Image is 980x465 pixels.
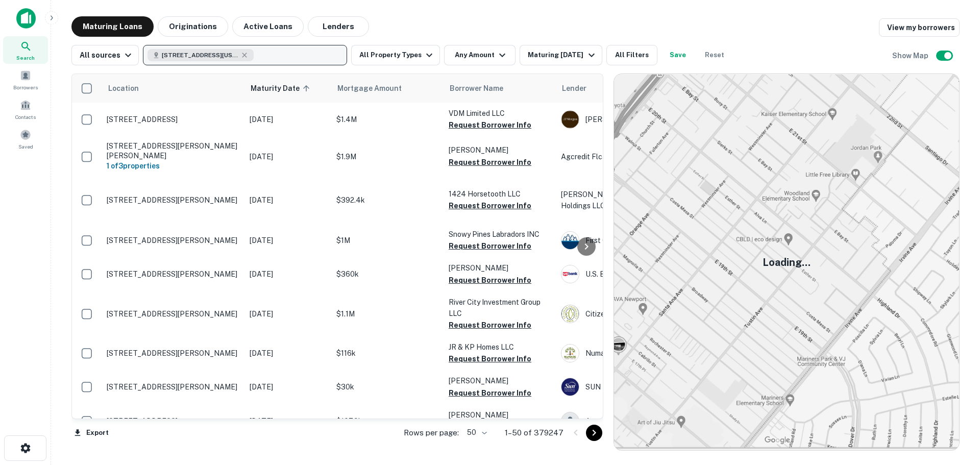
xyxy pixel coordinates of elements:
[561,265,714,283] div: U.s. Bank
[561,189,714,211] p: [PERSON_NAME] & [PERSON_NAME] Family Holdings LLC
[561,265,579,283] img: picture
[336,235,438,246] p: $1M
[107,115,239,124] p: [STREET_ADDRESS]
[107,236,239,245] p: [STREET_ADDRESS][PERSON_NAME]
[449,387,531,399] button: Request Borrower Info
[929,383,980,432] iframe: Chat Widget
[561,305,714,323] div: Citizens Community Bank
[561,412,714,430] div: American Financial Lending, Inc.
[15,113,36,121] span: Contacts
[449,409,551,421] p: [PERSON_NAME]
[250,151,326,162] p: [DATE]
[614,74,959,450] img: map-placeholder.webp
[250,381,326,393] p: [DATE]
[586,425,602,441] button: Go to next page
[449,108,551,119] p: VDM Limited LLC
[71,16,154,37] button: Maturing Loans
[449,375,551,386] p: [PERSON_NAME]
[107,160,239,172] h6: 1 of 3 properties
[336,348,438,359] p: $116k
[336,308,438,320] p: $1.1M
[107,417,239,426] p: [STREET_ADDRESS]
[336,268,438,280] p: $360k
[308,16,369,37] button: Lenders
[13,83,38,91] span: Borrowers
[232,16,304,37] button: Active Loans
[449,319,531,331] button: Request Borrower Info
[556,74,719,103] th: Lender
[561,305,579,323] img: picture
[528,49,597,61] div: Maturing [DATE]
[561,111,579,128] img: picture
[80,49,134,61] div: All sources
[449,341,551,353] p: JR & KP Homes LLC
[561,110,714,129] div: [PERSON_NAME]
[351,45,440,65] button: All Property Types
[71,425,111,440] button: Export
[561,378,579,396] img: picture
[250,308,326,320] p: [DATE]
[107,195,239,205] p: [STREET_ADDRESS][PERSON_NAME]
[449,240,531,252] button: Request Borrower Info
[16,54,35,62] span: Search
[71,45,139,65] button: All sources
[892,50,930,61] h6: Show Map
[561,151,714,162] p: Agcredit Flca
[107,349,239,358] p: [STREET_ADDRESS][PERSON_NAME]
[444,45,516,65] button: Any Amount
[250,415,326,427] p: [DATE]
[505,427,563,439] p: 1–50 of 379247
[107,309,239,319] p: [STREET_ADDRESS][PERSON_NAME]
[449,229,551,240] p: Snowy Pines Labradors INC
[250,194,326,206] p: [DATE]
[336,151,438,162] p: $1.9M
[3,125,48,153] a: Saved
[3,36,48,64] a: Search
[158,16,228,37] button: Originations
[336,114,438,125] p: $1.4M
[107,270,239,279] p: [STREET_ADDRESS][PERSON_NAME]
[250,268,326,280] p: [DATE]
[3,66,48,93] a: Borrowers
[449,144,551,156] p: [PERSON_NAME]
[449,353,531,365] button: Request Borrower Info
[449,156,531,168] button: Request Borrower Info
[336,381,438,393] p: $30k
[102,74,244,103] th: Location
[16,8,36,29] img: capitalize-icon.png
[107,141,239,160] p: [STREET_ADDRESS][PERSON_NAME][PERSON_NAME]
[162,51,238,60] span: [STREET_ADDRESS][US_STATE]
[449,297,551,319] p: River City Investment Group LLC
[561,232,579,249] img: picture
[336,415,438,427] p: $107.9k
[449,200,531,212] button: Request Borrower Info
[562,82,586,94] span: Lender
[143,45,347,65] button: [STREET_ADDRESS][US_STATE]
[18,142,33,151] span: Saved
[107,382,239,391] p: [STREET_ADDRESS][PERSON_NAME]
[444,74,556,103] th: Borrower Name
[250,114,326,125] p: [DATE]
[244,74,331,103] th: Maturity Date
[449,119,531,131] button: Request Borrower Info
[251,82,313,94] span: Maturity Date
[763,255,811,270] h5: Loading...
[698,45,731,65] button: Reset
[561,231,714,250] div: First Community Bank
[606,45,657,65] button: All Filters
[449,262,551,274] p: [PERSON_NAME]
[520,45,602,65] button: Maturing [DATE]
[879,18,960,37] a: View my borrowers
[108,82,139,94] span: Location
[331,74,444,103] th: Mortgage Amount
[3,95,48,123] a: Contacts
[250,348,326,359] p: [DATE]
[336,194,438,206] p: $392.4k
[561,378,714,396] div: SUN Federal Credit Union
[449,274,531,286] button: Request Borrower Info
